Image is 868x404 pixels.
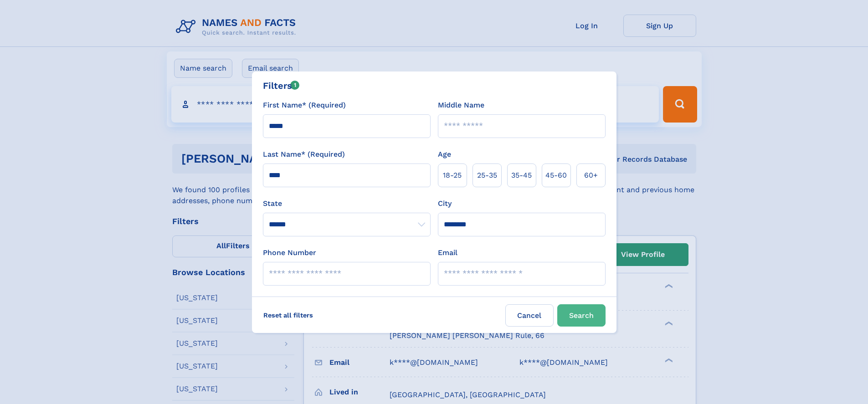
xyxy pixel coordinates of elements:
[263,247,316,258] label: Phone Number
[438,198,452,209] label: City
[263,149,345,160] label: Last Name* (Required)
[511,170,532,181] span: 35‑45
[438,149,451,160] label: Age
[263,198,431,209] label: State
[443,170,462,181] span: 18‑25
[263,100,346,111] label: First Name* (Required)
[477,170,497,181] span: 25‑35
[263,79,300,92] div: Filters
[545,170,567,181] span: 45‑60
[505,304,554,327] label: Cancel
[557,304,606,327] button: Search
[438,100,484,111] label: Middle Name
[257,304,319,326] label: Reset all filters
[584,170,598,181] span: 60+
[438,247,457,258] label: Email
